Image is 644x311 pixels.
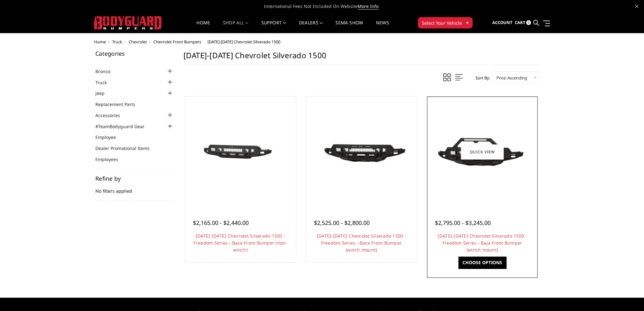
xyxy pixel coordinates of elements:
a: Dealers [299,21,323,33]
a: SEMA Show [335,21,363,33]
a: Employees [95,156,126,163]
a: Choose Options [458,257,506,269]
a: Jeep [95,90,112,96]
img: BODYGUARD BUMPERS [94,16,162,29]
a: Truck [112,39,122,45]
span: $2,525.00 - $2,800.00 [314,219,370,227]
img: 2022-2025 Chevrolet Silverado 1500 - Freedom Series - Baja Front Bumper (winch mount) [431,123,533,180]
a: Support [261,21,286,33]
div: No filters applied [95,176,174,201]
a: #TeamBodyguard Gear [95,123,152,130]
a: Home [196,21,210,33]
a: News [376,21,389,33]
span: Cart [514,20,525,25]
a: More Info [358,3,379,9]
span: 0 [526,20,531,25]
h1: [DATE]-[DATE] Chevrolet Silverado 1500 [183,51,539,65]
a: Employee [95,134,124,140]
a: 2022-2025 Chevrolet Silverado 1500 - Freedom Series - Baja Front Bumper (winch mount) [429,98,536,206]
span: $2,165.00 - $2,440.00 [193,219,249,227]
span: $2,795.00 - $3,245.00 [435,219,491,227]
img: 2022-2025 Chevrolet Silverado 1500 - Freedom Series - Base Front Bumper (winch mount) [311,123,412,180]
a: Truck [95,79,115,86]
iframe: Chat Widget [612,281,644,311]
a: Home [94,39,106,45]
a: [DATE]-[DATE] Chevrolet Silverado 1500 - Freedom Series - Base Front Bumper (non-winch) [194,233,287,253]
a: Cart 0 [514,14,531,31]
a: [DATE]-[DATE] Chevrolet Silverado 1500 - Freedom Series - Baja Front Bumper (winch mount) [437,233,527,253]
a: Chevrolet Front Bumpers [153,39,201,45]
label: Sort By: [472,73,490,83]
a: 2022-2025 Chevrolet Silverado 1500 - Freedom Series - Base Front Bumper (non-winch) 2022-2025 Che... [187,98,294,206]
span: ▾ [466,19,469,26]
a: Chevrolet [129,39,147,45]
h5: Refine by [95,176,174,181]
span: Select Your Vehicle [422,20,462,26]
span: [DATE]-[DATE] Chevrolet Silverado 1500 [207,39,280,45]
h5: Categories [95,51,174,56]
a: 2022-2025 Chevrolet Silverado 1500 - Freedom Series - Base Front Bumper (winch mount) 2022-2025 C... [308,98,415,206]
span: Account [492,20,512,25]
a: Account [492,14,512,31]
a: Bronco [95,68,118,75]
a: [DATE]-[DATE] Chevrolet Silverado 1500 - Freedom Series - Base Front Bumper (winch mount) [317,233,406,253]
a: Quick view [461,144,503,159]
a: Accessories [95,112,128,119]
a: Replacement Parts [95,101,143,108]
a: shop all [223,21,249,33]
a: Dealer Promotional Items [95,145,157,152]
button: Select Your Vehicle [418,17,473,28]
